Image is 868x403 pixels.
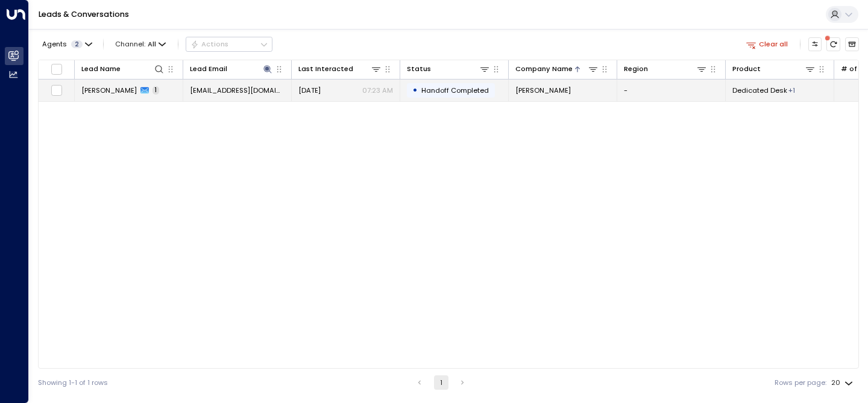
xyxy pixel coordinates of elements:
div: Lead Email [190,63,227,75]
div: Status [407,63,431,75]
button: Archived Leads [845,37,859,51]
div: Button group with a nested menu [186,37,272,51]
div: Private Office [788,86,795,95]
span: Toggle select all [51,63,63,75]
span: All [148,40,156,48]
div: Company Name [515,63,599,75]
div: Region [624,63,648,75]
div: Region [624,63,707,75]
div: Last Interacted [298,63,353,75]
div: Lead Name [81,63,121,75]
span: 2 [71,40,83,48]
a: Leads & Conversations [39,9,129,19]
div: Status [407,63,490,75]
div: Lead Name [81,63,165,75]
button: Customize [808,37,822,51]
div: Product [732,63,816,75]
span: Agents [42,41,67,48]
span: Abi Hopkins [81,86,137,95]
span: Channel: [112,37,170,51]
div: Showing 1-1 of 1 rows [38,378,108,388]
span: abi hopkins [515,86,571,95]
button: page 1 [434,375,448,390]
nav: pagination navigation [412,375,470,390]
button: Clear all [742,37,792,51]
span: Toggle select row [51,84,63,96]
span: Dedicated Desk [732,86,787,95]
div: Last Interacted [298,63,382,75]
button: Actions [186,37,272,51]
button: Agents2 [38,37,95,51]
span: abi@abihopkins.co.uk [190,86,285,95]
span: There are new threads available. Refresh the grid to view the latest updates. [826,37,840,51]
label: Rows per page: [775,378,826,388]
span: Handoff Completed [421,86,489,95]
div: Company Name [515,63,573,75]
span: Yesterday [298,86,321,95]
div: • [412,82,418,98]
div: Product [732,63,761,75]
p: 07:23 AM [362,86,393,95]
button: Channel:All [112,37,170,51]
td: - [617,80,726,101]
div: 20 [831,375,855,390]
div: Lead Email [190,63,273,75]
div: Actions [190,40,228,48]
span: 1 [153,86,159,95]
